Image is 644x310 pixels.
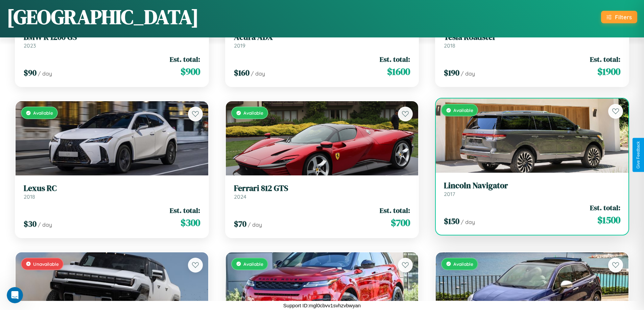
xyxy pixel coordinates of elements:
h3: Lincoln Navigator [444,181,620,191]
span: 2017 [444,191,455,197]
span: Available [243,261,263,267]
span: Est. total: [380,205,410,215]
span: $ 900 [181,65,200,78]
a: Tesla Roadster2018 [444,32,620,49]
a: BMW R 1200 GS2023 [24,32,200,49]
span: Est. total: [590,203,620,213]
span: 2024 [234,193,246,200]
span: Est. total: [380,54,410,64]
span: 2019 [234,42,245,49]
span: / day [251,70,265,77]
span: / day [248,221,262,228]
span: / day [461,219,475,225]
span: $ 1600 [387,65,410,78]
span: Est. total: [170,205,200,215]
span: $ 190 [444,67,459,78]
span: $ 700 [391,216,410,229]
span: Available [453,107,473,113]
span: Unavailable [33,261,59,267]
span: $ 160 [234,67,249,78]
span: $ 1900 [597,65,620,78]
a: Lexus RC2018 [24,184,200,200]
h1: [GEOGRAPHIC_DATA] [7,3,199,31]
span: Available [33,110,53,116]
span: $ 30 [24,218,37,229]
h3: Ferrari 812 GTS [234,184,410,193]
span: 2023 [24,42,36,49]
h3: Tesla Roadster [444,32,620,42]
span: / day [38,70,52,77]
span: $ 90 [24,67,37,78]
a: Lincoln Navigator2017 [444,181,620,197]
a: Ferrari 812 GTS2024 [234,184,410,200]
div: Filters [615,13,632,21]
span: / day [38,221,52,228]
span: Est. total: [170,54,200,64]
span: 2018 [444,42,455,49]
h3: Acura ADX [234,32,410,42]
a: Acura ADX2019 [234,32,410,49]
span: Available [243,110,263,116]
span: $ 300 [181,216,200,229]
span: $ 70 [234,218,246,229]
button: Filters [601,11,637,23]
h3: BMW R 1200 GS [24,32,200,42]
span: $ 150 [444,216,459,227]
span: $ 1500 [597,213,620,227]
span: Est. total: [590,54,620,64]
div: Give Feedback [636,141,641,169]
p: Support ID: mgl0cbvv1svhzvbwyan [283,301,361,310]
h3: Lexus RC [24,184,200,193]
span: 2018 [24,193,35,200]
iframe: Intercom live chat [7,287,23,303]
span: / day [461,70,475,77]
span: Available [453,261,473,267]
